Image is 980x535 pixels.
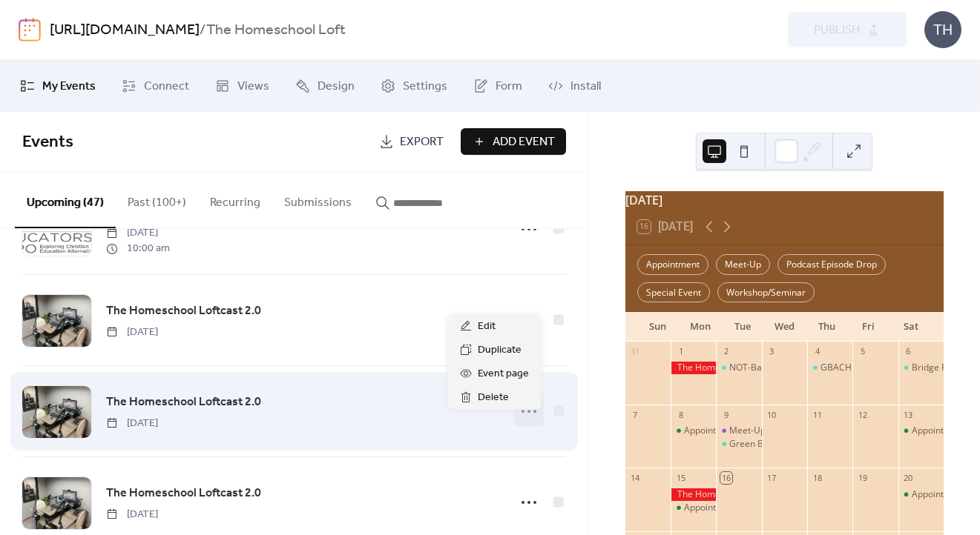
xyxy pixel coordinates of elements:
[675,472,686,483] div: 15
[272,172,364,227] button: Submissions
[889,312,932,342] div: Sat
[720,472,731,483] div: 16
[766,472,777,483] div: 17
[368,128,455,155] a: Export
[812,409,823,420] div: 11
[478,365,529,383] span: Event page
[912,425,965,437] div: Appointment
[106,325,158,340] span: [DATE]
[111,66,200,106] a: Connect
[857,346,868,357] div: 5
[924,11,961,48] div: TH
[903,409,914,420] div: 13
[625,191,944,209] div: [DATE]
[106,485,261,502] span: The Homeschool Loftcast 2.0
[478,342,522,359] span: Duplicate
[106,416,158,431] span: [DATE]
[204,66,280,106] a: Views
[570,78,601,96] span: Install
[679,312,721,342] div: Mon
[637,282,710,303] div: Special Event
[766,346,777,357] div: 3
[820,362,881,374] div: GBACH Kickoff
[144,78,189,96] span: Connect
[777,254,886,275] div: Podcast Episode Drop
[318,78,355,96] span: Design
[671,362,716,374] div: The Homeschool Loftcast 2.0
[675,346,686,357] div: 1
[898,488,944,501] div: Appointment
[766,409,777,420] div: 10
[403,78,447,96] span: Settings
[206,16,346,44] b: The Homeschool Loft
[675,409,686,420] div: 8
[42,78,96,96] span: My Events
[630,346,641,357] div: 31
[857,409,868,420] div: 12
[106,484,261,503] a: The Homeschool Loftcast 2.0
[630,409,641,420] div: 7
[812,472,823,483] div: 18
[461,128,566,155] button: Add Event
[847,312,889,342] div: Fri
[684,502,737,514] div: Appointment
[806,312,848,342] div: Thu
[237,78,269,96] span: Views
[630,472,641,483] div: 14
[22,126,73,159] span: Events
[50,16,200,44] a: [URL][DOMAIN_NAME]
[116,172,198,227] button: Past (100+)
[807,362,852,374] div: GBACH Kickoff
[637,312,680,342] div: Sun
[720,409,731,420] div: 9
[903,346,914,357] div: 6
[684,425,737,437] div: Appointment
[716,362,761,374] div: NOT-Back-to-School Homeschool-Family Movie Event
[729,362,949,374] div: NOT-Back-to-School Homeschool-Family Movie Event
[284,66,366,106] a: Design
[106,302,261,321] a: The Homeschool Loftcast 2.0
[912,488,965,501] div: Appointment
[720,346,731,357] div: 2
[637,254,708,275] div: Appointment
[106,393,261,411] span: The Homeschool Loftcast 2.0
[671,425,716,437] div: Appointment
[478,318,496,336] span: Edit
[200,16,206,44] b: /
[106,302,261,320] span: The Homeschool Loftcast 2.0
[369,66,458,106] a: Settings
[106,507,158,522] span: [DATE]
[106,393,261,412] a: The Homeschool Loftcast 2.0
[898,362,944,374] div: Bridge Point Church Family Fun Fest
[812,346,823,357] div: 4
[9,66,107,106] a: My Events
[898,425,944,437] div: Appointment
[537,66,612,106] a: Install
[729,425,809,437] div: Meet-Up / Playdate
[721,312,763,342] div: Tue
[763,312,806,342] div: Wed
[19,18,41,41] img: logo
[671,488,716,501] div: The Homeschool Loftcast 2.0
[716,254,770,275] div: Meet-Up
[478,389,509,407] span: Delete
[857,472,868,483] div: 19
[493,133,555,151] span: Add Event
[671,502,716,514] div: Appointment
[716,425,761,437] div: Meet-Up / Playdate
[106,241,170,256] span: 10:00 am
[198,172,272,227] button: Recurring
[716,438,761,451] div: Green Bay Homeschooling Families Homeschooling and Community Connections Expo
[903,472,914,483] div: 20
[15,172,116,228] button: Upcoming (47)
[106,225,170,241] span: [DATE]
[496,78,522,96] span: Form
[400,133,444,151] span: Export
[462,66,533,106] a: Form
[717,282,815,303] div: Workshop/Seminar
